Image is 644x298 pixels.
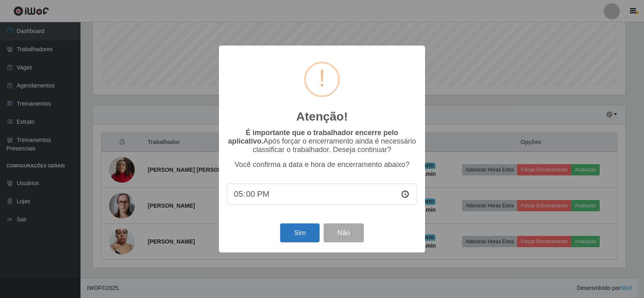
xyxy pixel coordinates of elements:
p: Você confirma a data e hora de encerramento abaixo? [227,160,417,169]
p: Após forçar o encerramento ainda é necessário classificar o trabalhador. Deseja continuar? [227,129,417,154]
button: Sim [280,223,319,242]
h2: Atenção! [296,109,348,124]
b: É importante que o trabalhador encerre pelo aplicativo. [228,129,398,145]
button: Não [324,223,363,242]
